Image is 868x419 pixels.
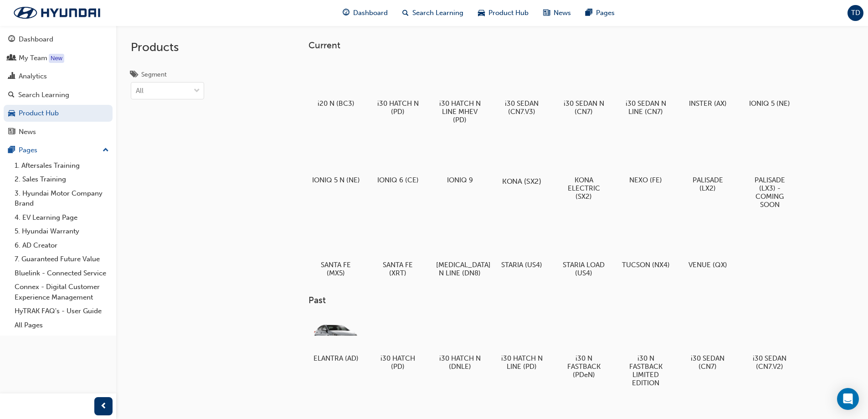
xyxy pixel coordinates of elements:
a: All Pages [11,318,113,332]
a: 5. Hyundai Warranty [11,224,113,238]
a: VENUE (QX) [680,219,735,272]
a: IONIQ 5 N (NE) [308,134,363,187]
h5: TUCSON (NX4) [622,261,670,269]
h5: STARIA LOAD (US4) [560,261,608,277]
div: Segment [141,70,167,79]
h5: ELANTRA (AD) [312,354,360,362]
a: STARIA LOAD (US4) [556,219,611,280]
h5: i30 SEDAN (CN7) [684,354,732,371]
h5: SANTA FE (MX5) [312,261,360,277]
a: i30 HATCH N (DNLE) [432,313,487,374]
h5: VENUE (QX) [684,261,732,269]
a: Bluelink - Connected Service [11,266,113,280]
h5: INSTER (AX) [684,99,732,108]
a: news-iconNews [536,4,578,22]
h5: IONIQ 9 [436,176,484,184]
a: INSTER (AX) [680,58,735,111]
a: 7. Guaranteed Future Value [11,252,113,266]
h5: i30 SEDAN N LINE (CN7) [622,99,670,116]
span: Product Hub [488,8,529,18]
span: car-icon [478,7,485,19]
h3: Past [308,295,826,305]
div: Open Intercom Messenger [837,388,859,410]
a: 3. Hyundai Motor Company Brand [11,186,113,211]
a: Connex - Digital Customer Experience Management [11,280,113,304]
h5: i30 HATCH N LINE MHEV (PD) [436,99,484,124]
span: guage-icon [343,7,349,19]
a: SANTA FE (MX5) [308,219,363,280]
span: car-icon [8,109,15,118]
h5: PALISADE (LX2) [684,176,732,192]
a: i30 N FASTBACK LIMITED EDITION [618,313,673,391]
a: Search Learning [4,87,113,103]
a: i30 N FASTBACK (PDeN) [556,313,611,383]
a: PALISADE (LX3) - COMING SOON [742,134,797,212]
span: search-icon [8,91,15,99]
h5: i30 HATCH N (PD) [374,99,422,116]
button: Pages [4,142,113,159]
h5: NEXO (FE) [622,176,670,184]
h5: PALISADE (LX3) - COMING SOON [746,176,794,209]
span: people-icon [8,54,15,62]
a: KONA ELECTRIC (SX2) [556,134,611,204]
h5: IONIQ 5 (NE) [746,99,794,108]
h5: i20 N (BC3) [312,99,360,108]
a: car-iconProduct Hub [471,4,536,22]
span: news-icon [8,128,15,136]
h2: Products [131,40,204,55]
img: Trak [5,3,109,22]
a: i30 SEDAN N (CN7) [556,58,611,119]
span: Pages [596,8,615,18]
h5: STARIA (US4) [498,261,546,269]
h5: i30 HATCH (PD) [374,354,422,371]
div: News [19,127,36,137]
span: Dashboard [353,8,388,18]
a: i30 HATCH (PD) [370,313,425,374]
span: News [554,8,571,18]
h5: i30 SEDAN (CN7.V3) [498,99,546,116]
span: pages-icon [586,7,592,19]
a: IONIQ 9 [432,134,487,187]
a: NEXO (FE) [618,134,673,187]
a: search-iconSearch Learning [395,4,471,22]
a: Dashboard [4,31,113,48]
div: All [136,86,144,96]
span: Search Learning [412,8,463,18]
span: pages-icon [8,146,15,155]
a: i30 SEDAN (CN7) [680,313,735,374]
a: i30 SEDAN (CN7.V2) [742,313,797,374]
button: DashboardMy TeamAnalyticsSearch LearningProduct HubNews [4,29,113,142]
span: search-icon [402,7,409,19]
h5: [MEDICAL_DATA] N LINE (DN8) [436,261,484,277]
span: TD [851,8,860,18]
a: Product Hub [4,105,113,122]
a: 4. EV Learning Page [11,211,113,225]
button: TD [847,5,863,21]
div: Search Learning [18,90,69,100]
a: i30 HATCH N LINE (PD) [494,313,549,374]
a: TUCSON (NX4) [618,219,673,272]
a: i30 HATCH N (PD) [370,58,425,119]
h5: i30 N FASTBACK (PDeN) [560,354,608,379]
a: IONIQ 6 (CE) [370,134,425,187]
span: prev-icon [100,401,107,412]
a: STARIA (US4) [494,219,549,272]
a: News [4,124,113,140]
h5: i30 N FASTBACK LIMITED EDITION [622,354,670,387]
h5: KONA ELECTRIC (SX2) [560,176,608,201]
h3: Current [308,40,826,51]
a: Analytics [4,68,113,85]
h5: IONIQ 6 (CE) [374,176,422,184]
h5: i30 HATCH N LINE (PD) [498,354,546,371]
a: i30 HATCH N LINE MHEV (PD) [432,58,487,127]
a: KONA (SX2) [494,134,549,187]
a: i30 SEDAN N LINE (CN7) [618,58,673,119]
h5: i30 SEDAN N (CN7) [560,99,608,116]
div: Tooltip anchor [49,54,64,63]
a: IONIQ 5 (NE) [742,58,797,111]
div: Analytics [19,71,47,82]
h5: SANTA FE (XRT) [374,261,422,277]
span: news-icon [543,7,550,19]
